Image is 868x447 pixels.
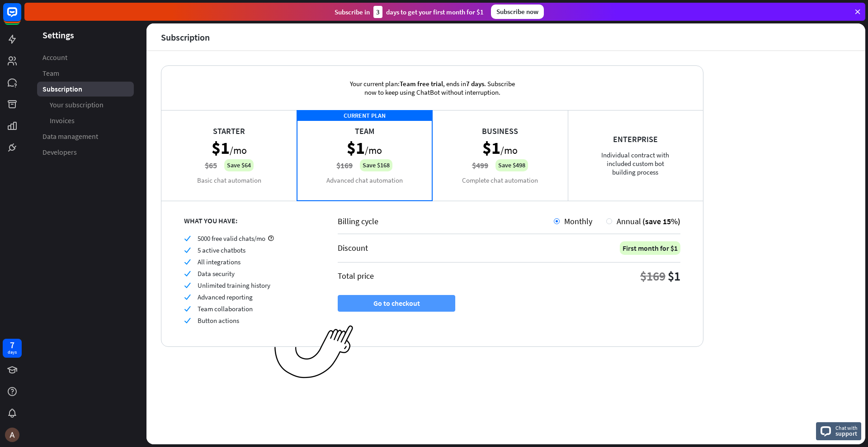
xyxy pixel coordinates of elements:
[198,281,270,290] span: Unlimited training history
[338,216,554,226] div: Billing cycle
[640,268,665,284] div: $169
[161,32,210,42] div: Subscription
[184,270,191,277] i: check
[8,349,17,355] div: days
[184,258,191,265] i: check
[42,69,59,78] span: Team
[184,247,191,253] i: check
[50,100,104,110] span: Your subscription
[184,294,191,300] i: check
[642,216,680,226] span: (save 15%)
[184,282,191,289] i: check
[37,145,134,160] a: Developers
[338,243,368,253] div: Discount
[42,53,67,62] span: Account
[42,132,98,141] span: Data management
[198,316,239,325] span: Button actions
[50,116,75,125] span: Invoices
[184,305,191,312] i: check
[198,246,245,254] span: 5 active chatbots
[373,6,382,18] div: 3
[198,269,235,278] span: Data security
[335,6,484,18] div: Subscribe in days to get your first month for $1
[10,341,14,349] div: 7
[335,66,529,110] div: Your current plan: , ends in . Subscribe now to keep using ChatBot without interruption.
[338,271,374,281] div: Total price
[42,147,77,157] span: Developers
[274,325,354,379] img: ec979a0a656117aaf919.png
[37,129,134,144] a: Data management
[184,317,191,324] i: check
[3,339,22,358] a: 7 days
[198,258,241,266] span: All integrations
[835,429,858,438] span: support
[198,234,265,243] span: 5000 free valid chats/mo
[184,216,315,225] div: WHAT YOU HAVE:
[400,79,443,88] span: Team free trial
[37,66,134,81] a: Team
[620,241,680,255] div: First month for $1
[491,5,544,19] div: Subscribe now
[564,216,592,226] span: Monthly
[24,29,146,41] header: Settings
[184,235,191,242] i: check
[198,304,253,313] span: Team collaboration
[835,424,858,432] span: Chat with
[466,79,484,88] span: 7 days
[42,84,82,94] span: Subscription
[338,295,455,312] button: Go to checkout
[37,97,134,112] a: Your subscription
[198,293,253,301] span: Advanced reporting
[617,216,641,226] span: Annual
[668,268,680,284] div: $1
[37,113,134,128] a: Invoices
[7,4,34,31] button: Open LiveChat chat widget
[37,50,134,65] a: Account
